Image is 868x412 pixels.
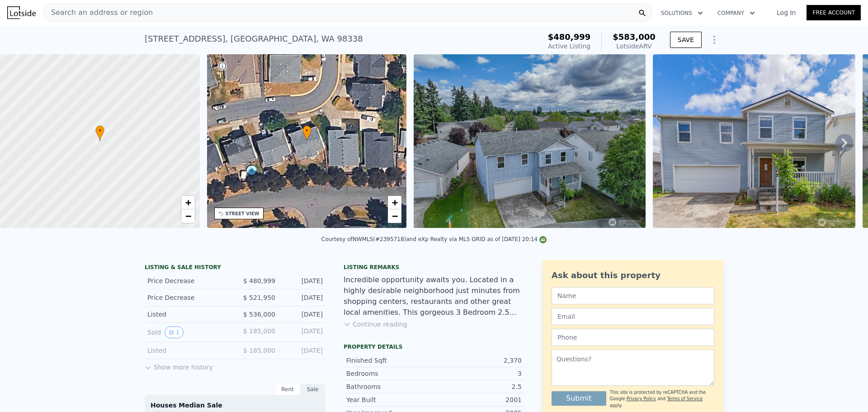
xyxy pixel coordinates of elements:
[388,196,401,209] a: Zoom in
[705,31,723,49] button: Show Options
[710,5,762,21] button: Company
[243,277,275,284] span: $ 480,999
[165,327,184,338] button: View historical data
[434,395,522,404] div: 2001
[147,276,228,285] div: Price Decrease
[283,293,323,302] div: [DATE]
[766,8,807,17] a: Log In
[147,310,228,319] div: Listed
[185,197,191,208] span: +
[275,384,300,395] div: Rent
[181,209,195,223] a: Zoom out
[434,356,522,365] div: 2,370
[392,210,398,222] span: −
[302,125,311,141] div: •
[300,384,325,395] div: Sale
[151,401,320,410] div: Houses Median Sale
[548,43,590,50] span: Active Listing
[7,6,36,19] img: Lotside
[321,236,547,242] div: Courtesy of NWMLS (#2395718) and eXp Realty via MLS GRID as of [DATE] 20:14
[346,382,434,391] div: Bathrooms
[283,346,323,355] div: [DATE]
[145,33,363,45] div: [STREET_ADDRESS] , [GEOGRAPHIC_DATA] , WA 98338
[627,396,656,401] a: Privacy Policy
[344,320,407,329] button: Continue reading
[552,269,714,282] div: Ask about this property
[44,7,153,18] span: Search an address or region
[344,264,524,271] div: Listing remarks
[610,389,714,409] div: This site is protected by reCAPTCHA and the Google and apply.
[346,395,434,404] div: Year Built
[346,356,434,365] div: Finished Sqft
[667,396,703,401] a: Terms of Service
[344,275,524,318] div: Incredible opportunity awaits you. Located in a highly desirable neighborhood just minutes from s...
[552,329,714,346] input: Phone
[243,311,275,318] span: $ 536,000
[243,347,275,354] span: $ 185,000
[344,343,524,350] div: Property details
[552,308,714,325] input: Email
[388,209,401,223] a: Zoom out
[226,210,259,217] div: STREET VIEW
[392,197,398,208] span: +
[95,125,104,141] div: •
[653,54,855,228] img: Sale: 149636466 Parcel: 100777095
[243,294,275,301] span: $ 521,950
[552,391,606,406] button: Submit
[552,287,714,304] input: Name
[283,276,323,285] div: [DATE]
[548,32,591,42] span: $480,999
[414,54,646,228] img: Sale: 149636466 Parcel: 100777095
[346,369,434,378] div: Bedrooms
[807,5,861,20] a: Free Account
[434,369,522,378] div: 3
[283,327,323,338] div: [DATE]
[613,42,656,51] div: Lotside ARV
[243,327,275,335] span: $ 185,000
[670,32,702,48] button: SAVE
[654,5,710,21] button: Solutions
[145,264,325,273] div: LISTING & SALE HISTORY
[434,382,522,391] div: 2.5
[613,32,656,42] span: $583,000
[147,346,228,355] div: Listed
[147,327,228,338] div: Sold
[185,210,191,222] span: −
[145,359,213,372] button: Show more history
[95,127,104,135] span: •
[283,310,323,319] div: [DATE]
[539,236,547,243] img: NWMLS Logo
[181,196,195,209] a: Zoom in
[147,293,228,302] div: Price Decrease
[302,127,311,135] span: •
